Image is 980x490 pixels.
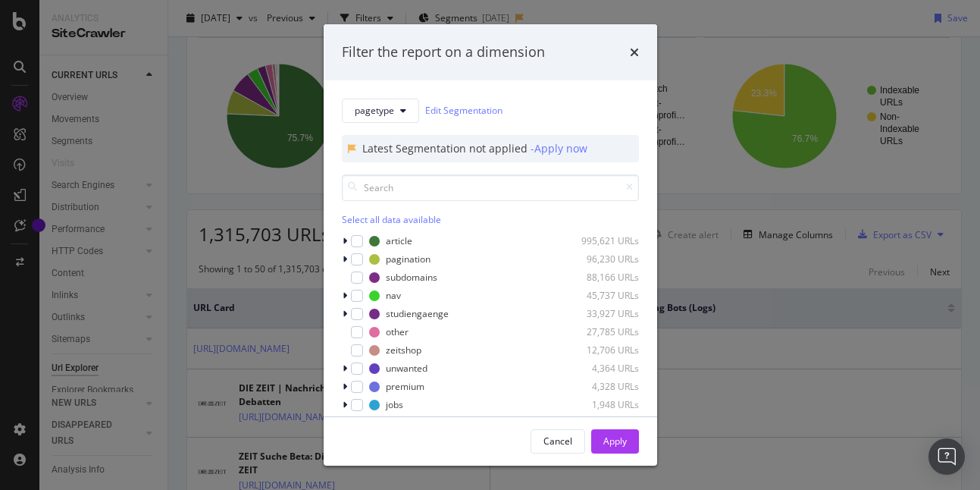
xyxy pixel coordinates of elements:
div: 12,706 URLs [565,344,639,357]
div: zeitshop [386,344,421,357]
div: 33,927 URLs [565,307,639,320]
div: other [386,325,409,338]
div: premium [386,380,424,393]
div: Select all data available [342,213,639,226]
div: 27,785 URLs [565,325,639,338]
div: 4,364 URLs [565,362,639,375]
div: 96,230 URLs [565,253,639,265]
div: times [630,42,639,62]
div: Apply [603,435,627,448]
div: 88,166 URLs [565,271,639,284]
a: Edit Segmentation [425,102,503,118]
div: pagination [386,253,431,265]
div: 45,737 URLs [565,289,639,302]
div: Open Intercom Messenger [928,438,965,475]
button: pagetype [342,99,419,123]
div: jobs [386,398,403,411]
div: 995,621 URLs [565,234,639,247]
div: subdomains [386,271,437,284]
div: 4,328 URLs [565,380,639,393]
div: studiengaenge [386,307,449,320]
span: pagetype [355,104,394,117]
button: Apply [591,429,639,454]
div: nav [386,289,401,302]
div: Filter the report on a dimension [342,42,545,62]
div: modal [324,24,657,466]
div: unwanted [386,362,427,375]
input: Search [342,174,639,201]
div: 1,948 URLs [565,398,639,411]
div: Latest Segmentation not applied [362,141,531,156]
div: article [386,234,412,247]
button: Cancel [531,429,585,454]
div: - Apply now [531,141,587,156]
div: Cancel [543,435,572,448]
